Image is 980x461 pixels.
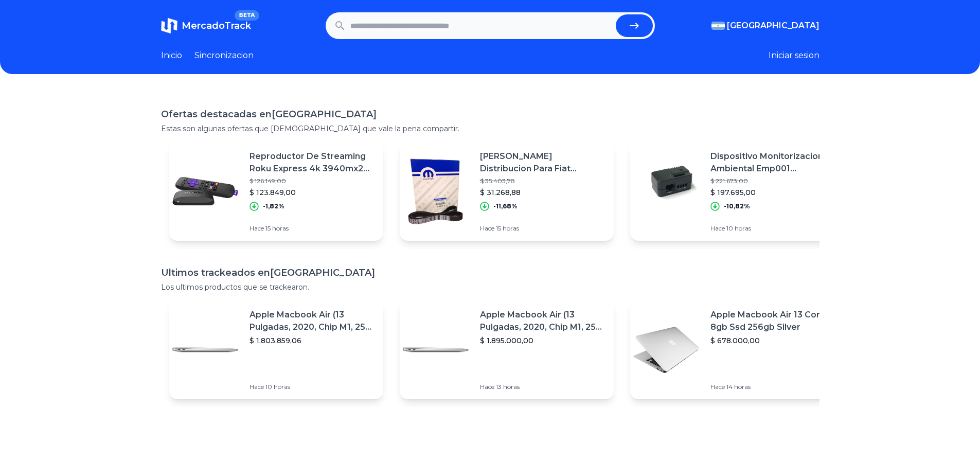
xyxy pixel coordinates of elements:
span: [GEOGRAPHIC_DATA] [727,20,819,32]
a: Featured imageApple Macbook Air 13 Core I5 8gb Ssd 256gb Silver$ 678.000,00Hace 14 horas [630,300,844,399]
img: Featured image [169,314,241,386]
p: $ 678.000,00 [710,335,836,346]
a: Featured imageApple Macbook Air (13 Pulgadas, 2020, Chip M1, 256 Gb De Ssd, 8 Gb De Ram) - Plata$... [400,300,614,399]
a: Inicio [161,49,182,62]
p: -1,82% [263,202,284,210]
a: Featured imageDispositivo Monitorizacion Ambiental Emp001 [PERSON_NAME]$ 221.673,00$ 197.695,00-1... [630,142,844,241]
p: $ 1.803.859,06 [250,335,375,346]
span: MercadoTrack [182,20,251,31]
p: Dispositivo Monitorizacion Ambiental Emp001 [PERSON_NAME] [710,150,836,175]
p: Apple Macbook Air (13 Pulgadas, 2020, Chip M1, 256 Gb De Ssd, 8 Gb De Ram) - Plata [480,309,605,333]
a: MercadoTrackBETA [161,17,251,34]
h1: Ofertas destacadas en [GEOGRAPHIC_DATA] [161,107,819,121]
span: BETA [235,10,259,21]
img: Featured image [169,155,241,227]
p: $ 35.403,78 [480,177,605,185]
a: Featured image[PERSON_NAME] Distribucion Para Fiat Uno/palio/siena 1.3/1.4 Fire$ 35.403,78$ 31.26... [400,142,614,241]
p: $ 197.695,00 [710,187,836,198]
img: Argentina [711,22,725,30]
p: $ 31.268,88 [480,187,605,198]
p: Apple Macbook Air 13 Core I5 8gb Ssd 256gb Silver [710,309,836,333]
p: Reproductor De Streaming Roku Express 4k 3940mx2 1gb Ram [250,150,375,175]
p: $ 1.895.000,00 [480,335,605,346]
p: Hace 10 horas [250,383,375,391]
img: Featured image [400,314,472,386]
p: Hace 10 horas [710,224,836,233]
p: $ 123.849,00 [250,187,375,198]
p: Estas son algunas ofertas que [DEMOGRAPHIC_DATA] que vale la pena compartir. [161,123,819,134]
button: Iniciar sesion [769,49,819,62]
p: -11,68% [493,202,518,210]
img: Featured image [630,155,702,227]
button: [GEOGRAPHIC_DATA] [711,20,819,32]
p: Hace 14 horas [710,383,836,391]
a: Featured imageReproductor De Streaming Roku Express 4k 3940mx2 1gb Ram$ 126.149,00$ 123.849,00-1,... [169,142,383,241]
p: Los ultimos productos que se trackearon. [161,282,819,292]
p: [PERSON_NAME] Distribucion Para Fiat Uno/palio/siena 1.3/1.4 Fire [480,150,605,175]
img: MercadoTrack [161,17,177,34]
p: Apple Macbook Air (13 Pulgadas, 2020, Chip M1, 256 Gb De Ssd, 8 Gb De Ram) - Plata [250,309,375,333]
a: Sincronizacion [194,49,254,62]
h1: Ultimos trackeados en [GEOGRAPHIC_DATA] [161,265,819,280]
img: Featured image [400,155,472,227]
img: Featured image [630,314,702,386]
p: $ 221.673,00 [710,177,836,185]
p: -10,82% [724,202,750,210]
p: $ 126.149,00 [250,177,375,185]
p: Hace 15 horas [250,224,375,233]
a: Featured imageApple Macbook Air (13 Pulgadas, 2020, Chip M1, 256 Gb De Ssd, 8 Gb De Ram) - Plata$... [169,300,383,399]
p: Hace 15 horas [480,224,605,233]
p: Hace 13 horas [480,383,605,391]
